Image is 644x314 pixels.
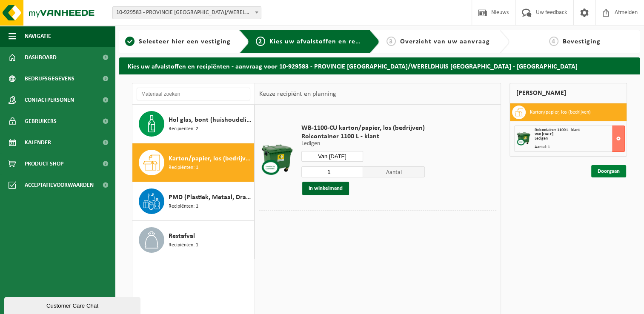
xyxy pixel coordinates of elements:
[535,128,580,132] span: Rolcontainer 1100 L - klant
[591,165,626,177] a: Doorgaan
[25,26,51,47] span: Navigatie
[25,47,57,68] span: Dashboard
[256,37,265,46] span: 2
[4,295,142,314] iframe: chat widget
[386,37,396,46] span: 3
[25,89,74,111] span: Contactpersonen
[113,7,261,19] span: 10-929583 - PROVINCIE WEST-VLAANDEREN/WERELDHUIS WEST-VLAANDEREN - ROESELARE
[509,83,627,103] div: [PERSON_NAME]
[139,38,231,45] span: Selecteer hier een vestiging
[169,154,252,164] span: Karton/papier, los (bedrijven)
[25,132,51,153] span: Kalender
[400,38,490,45] span: Overzicht van uw aanvraag
[25,111,57,132] span: Gebruikers
[25,153,63,174] span: Product Shop
[169,164,198,172] span: Recipiënten: 1
[132,182,255,221] button: PMD (Plastiek, Metaal, Drankkartons) (bedrijven) Recipiënten: 1
[301,132,425,141] span: Rolcontainer 1100 L - klant
[549,37,558,46] span: 4
[137,88,250,100] input: Materiaal zoeken
[301,124,425,132] span: WB-1100-CU karton/papier, los (bedrijven)
[301,141,425,147] p: Ledigen
[169,192,252,203] span: PMD (Plastiek, Metaal, Drankkartons) (bedrijven)
[112,6,261,19] span: 10-929583 - PROVINCIE WEST-VLAANDEREN/WERELDHUIS WEST-VLAANDEREN - ROESELARE
[169,115,252,125] span: Hol glas, bont (huishoudelijk)
[255,83,340,105] div: Keuze recipiënt en planning
[123,37,232,47] a: 1Selecteer hier een vestiging
[563,38,601,45] span: Bevestiging
[169,231,195,241] span: Restafval
[363,166,425,177] span: Aantal
[535,137,624,141] div: Ledigen
[132,221,255,259] button: Restafval Recipiënten: 1
[535,145,624,149] div: Aantal: 1
[269,38,386,45] span: Kies uw afvalstoffen en recipiënten
[301,151,363,162] input: Selecteer datum
[530,106,591,119] h3: Karton/papier, los (bedrijven)
[25,174,94,196] span: Acceptatievoorwaarden
[25,68,74,89] span: Bedrijfsgegevens
[132,105,255,143] button: Hol glas, bont (huishoudelijk) Recipiënten: 2
[132,143,255,182] button: Karton/papier, los (bedrijven) Recipiënten: 1
[169,241,198,249] span: Recipiënten: 1
[302,182,349,195] button: In winkelmand
[535,132,553,137] strong: Van [DATE]
[125,37,135,46] span: 1
[169,203,198,211] span: Recipiënten: 1
[119,57,640,74] h2: Kies uw afvalstoffen en recipiënten - aanvraag voor 10-929583 - PROVINCIE [GEOGRAPHIC_DATA]/WEREL...
[169,125,198,133] span: Recipiënten: 2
